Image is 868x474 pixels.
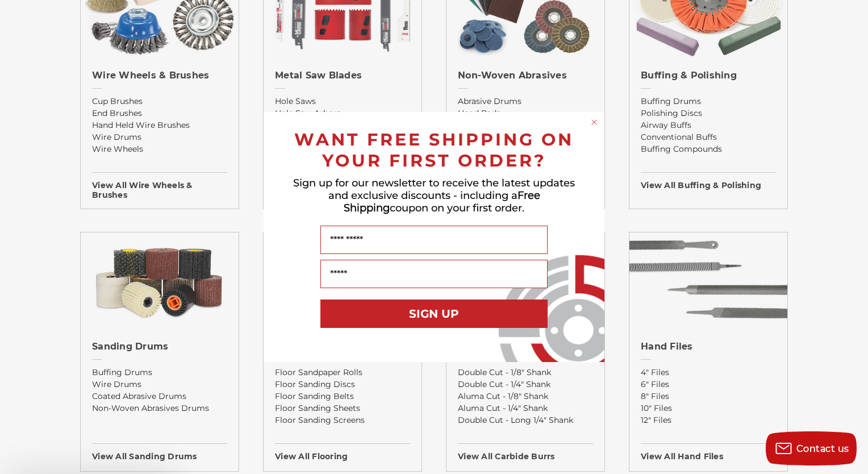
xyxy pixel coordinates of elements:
button: SIGN UP [320,300,548,328]
span: Sign up for our newsletter to receive the latest updates and exclusive discounts - including a co... [293,177,575,214]
span: Free Shipping [344,189,540,214]
span: Contact us [796,443,849,454]
button: Close dialog [589,117,600,128]
button: Contact us [766,431,857,465]
span: WANT FREE SHIPPING ON YOUR FIRST ORDER? [294,129,574,171]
